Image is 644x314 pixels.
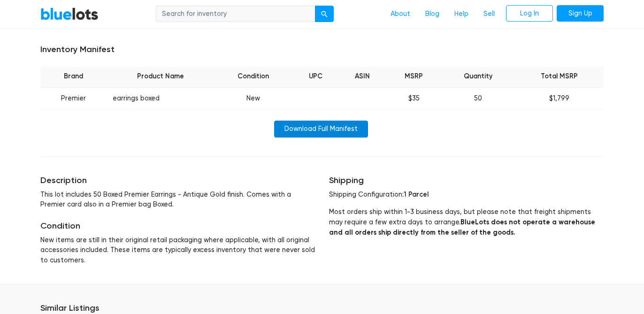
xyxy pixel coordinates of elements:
[214,87,292,109] td: New
[441,66,514,87] th: Quantity
[40,7,99,21] a: BlueLots
[40,235,315,266] p: New items are still in their original retail packaging where applicable, with all original access...
[40,303,604,314] h5: Similar Listings
[441,87,514,109] td: 50
[40,221,315,231] h5: Condition
[40,66,107,87] th: Brand
[514,66,604,87] th: Total MSRP
[418,5,447,23] a: Blog
[40,190,315,210] p: This lot includes 50 Boxed Premier Earrings - Antique Gold finish. Comes with a Premier card also...
[329,218,595,237] strong: BlueLots does not operate a warehouse and all orders ship directly from the seller of the goods.
[40,176,315,186] h5: Description
[292,66,338,87] th: UPC
[274,121,368,138] a: Download Full Manifest
[214,66,292,87] th: Condition
[338,66,387,87] th: ASIN
[329,176,604,186] h5: Shipping
[387,66,441,87] th: MSRP
[383,5,418,23] a: About
[506,5,553,22] a: Log In
[329,190,604,200] p: Shipping Configuration:
[107,87,214,109] td: earrings boxed
[40,87,107,109] td: Premier
[557,5,604,22] a: Sign Up
[329,207,604,237] p: Most orders ship within 1-3 business days, but please note that freight shipments may require a f...
[404,190,429,199] span: 1 Parcel
[156,6,315,23] input: Search for inventory
[476,5,502,23] a: Sell
[514,87,604,109] td: $1,799
[107,66,214,87] th: Product Name
[40,45,604,55] h5: Inventory Manifest
[447,5,476,23] a: Help
[387,87,441,109] td: $35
